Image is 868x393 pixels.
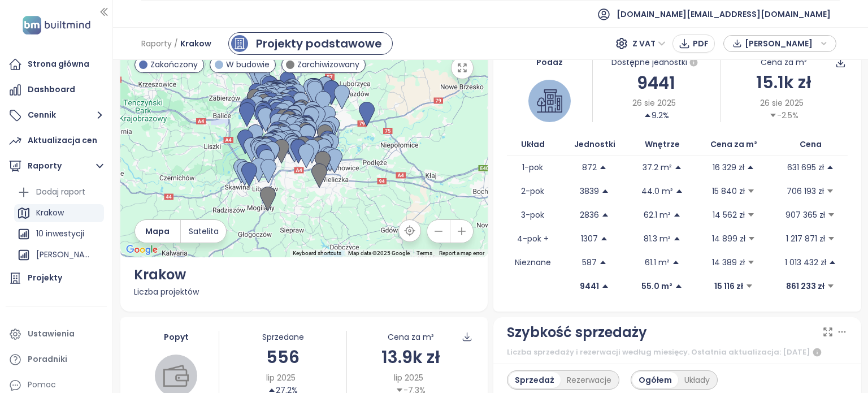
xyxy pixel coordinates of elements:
th: Cena [774,133,847,156]
span: caret-up [599,258,607,266]
span: Raporty [141,33,172,54]
div: Krakow [36,206,64,220]
span: Krakow [180,33,211,54]
div: Dashboard [28,83,75,97]
p: 706 193 zł [787,185,824,197]
div: 10 inwestycji [36,227,84,241]
a: Strona główna [6,53,107,76]
p: 16 329 zł [713,161,744,174]
th: Jednostki [559,133,631,156]
a: primary [228,32,393,55]
a: Terms (opens in new tab) [416,250,432,256]
p: 907 365 zł [785,209,825,221]
span: caret-down [827,235,835,243]
p: 1307 [581,232,598,245]
div: button [730,35,830,52]
span: Map data ©2025 Google [348,250,410,256]
div: 9.2% [644,109,669,122]
div: 9441 [593,70,720,96]
div: Pomoc [28,378,56,392]
p: 1 013 432 zł [785,256,826,269]
a: Report a map error [439,250,484,256]
p: 44.0 m² [641,185,673,197]
a: Ustawienia [6,323,107,346]
div: Sprzedaż [509,372,561,388]
div: Projekty [28,271,62,285]
span: caret-up [644,111,652,119]
div: [PERSON_NAME] [14,246,104,264]
p: 61.1 m² [645,256,670,269]
p: 1 217 871 zł [786,232,825,245]
img: wallet [163,363,189,388]
span: caret-down [747,258,755,266]
span: caret-down [769,111,777,119]
p: 2836 [580,209,599,221]
span: caret-up [826,163,834,171]
span: caret-down [826,187,834,195]
div: Projekty podstawowe [256,35,382,52]
div: Krakow [14,204,104,222]
span: Zarchiwizowany [297,58,359,71]
p: 15 116 zł [714,280,743,292]
a: Projekty [6,267,107,290]
div: Poradniki [28,352,67,366]
div: Rezerwacje [561,372,618,388]
p: 872 [582,161,597,174]
div: Dodaj raport [14,183,104,201]
span: caret-down [827,282,835,290]
div: -2.5% [769,109,798,122]
div: Strona główna [28,57,89,71]
p: 62.1 m² [644,209,671,221]
th: Układ [507,133,559,156]
a: Dashboard [6,79,107,101]
span: W budowie [226,58,270,71]
span: caret-up [747,163,754,171]
td: 1-pok [507,156,559,179]
span: caret-up [673,211,681,219]
div: Podaż [507,56,592,68]
span: Mapa [145,225,170,237]
span: PDF [693,37,709,50]
span: caret-up [675,187,683,195]
span: caret-down [747,187,755,195]
div: Krakow [134,264,475,286]
p: 3839 [580,185,599,197]
div: Liczba sprzedaży i rezerwacji według miesięcy. Ostatnia aktualizacja: [DATE] [507,346,848,359]
div: 556 [219,344,346,370]
button: PDF [672,34,715,53]
span: Satelita [189,225,219,237]
div: Popyt [134,331,219,343]
button: Cennik [6,104,107,127]
button: Keyboard shortcuts [293,249,341,257]
span: caret-up [672,258,680,266]
p: 14 389 zł [712,256,745,269]
button: Satelita [181,220,226,243]
p: 861 233 zł [786,280,824,292]
div: 15.1k zł [721,69,848,96]
span: caret-down [745,282,753,290]
td: 3-pok [507,203,559,227]
td: 2-pok [507,179,559,203]
span: Z VAT [632,35,666,52]
a: Open this area in Google Maps (opens a new window) [123,243,160,257]
div: Dodaj raport [36,185,85,199]
div: Sprzedane [219,331,346,343]
span: caret-up [674,163,682,171]
span: caret-up [600,235,608,243]
div: Cena za m² [761,56,807,68]
button: Raporty [6,155,107,178]
span: 26 sie 2025 [760,97,804,109]
p: 37.2 m² [643,161,672,174]
span: caret-up [673,235,681,243]
span: 26 sie 2025 [632,97,676,109]
div: Dostępne jednostki [593,56,720,70]
div: 10 inwestycji [14,225,104,243]
div: Szybkość sprzedaży [507,322,647,343]
div: 13.9k zł [347,344,474,370]
p: 14 562 zł [713,209,745,221]
button: Mapa [135,220,180,243]
td: Nieznane [507,251,559,274]
span: caret-down [747,211,755,219]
